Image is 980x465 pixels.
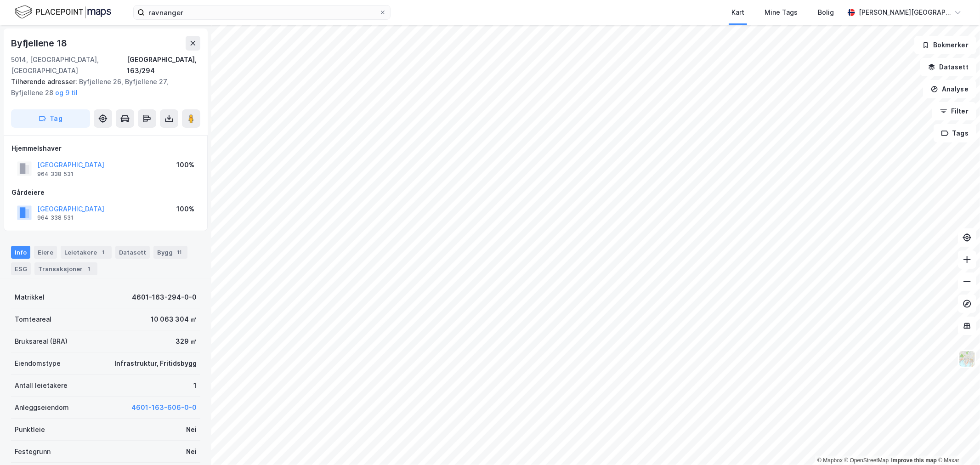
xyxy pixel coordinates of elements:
button: Bokmerker [914,36,976,54]
div: Anleggseiendom [15,402,69,413]
div: Transaksjoner [34,262,97,275]
div: 100% [176,159,194,170]
div: Mine Tags [765,7,798,18]
div: Antall leietakere [15,380,68,391]
button: Filter [932,102,976,120]
span: Tilhørende adresser: [11,78,79,85]
div: [GEOGRAPHIC_DATA], 163/294 [127,54,200,76]
div: 329 ㎡ [176,336,197,347]
div: Kart [731,7,744,18]
div: Hjemmelshaver [11,143,200,154]
button: Analyse [923,80,976,98]
div: 1 [85,264,94,273]
div: Punktleie [15,424,45,435]
input: Søk på adresse, matrikkel, gårdeiere, leietakere eller personer [145,6,379,19]
div: 5014, [GEOGRAPHIC_DATA], [GEOGRAPHIC_DATA] [11,54,127,76]
div: Eiendomstype [15,358,61,369]
div: 1 [99,248,108,257]
div: Leietakere [61,246,112,259]
div: Gårdeiere [11,187,200,198]
div: Matrikkel [15,292,45,303]
div: Infrastruktur, Fritidsbygg [114,358,197,369]
a: Improve this map [891,457,937,464]
img: Z [958,350,976,368]
div: Bygg [153,246,187,259]
div: Festegrunn [15,446,51,457]
iframe: Chat Widget [934,421,980,465]
div: 4601-163-294-0-0 [132,292,197,303]
div: Nei [186,424,197,435]
div: Tomteareal [15,314,51,325]
div: Byfjellene 26, Byfjellene 27, Byfjellene 28 [11,76,193,98]
button: 4601-163-606-0-0 [131,402,197,413]
div: 964 338 531 [37,214,74,221]
div: Eiere [34,246,57,259]
div: [PERSON_NAME][GEOGRAPHIC_DATA] [859,7,951,18]
div: 1 [193,380,197,391]
div: Nei [186,446,197,457]
div: 100% [176,204,194,215]
div: 11 [175,248,184,257]
button: Tag [11,109,90,128]
div: Byfjellene 18 [11,36,68,51]
img: logo.f888ab2527a4732fd821a326f86c7f29.svg [15,4,111,20]
a: OpenStreetMap [844,457,889,464]
button: Tags [934,124,976,142]
div: ESG [11,262,31,275]
div: Bruksareal (BRA) [15,336,68,347]
div: 964 338 531 [37,170,74,178]
div: Datasett [115,246,150,259]
a: Mapbox [817,457,843,464]
div: Bolig [818,7,834,18]
button: Datasett [920,58,976,76]
div: Info [11,246,30,259]
div: 10 063 304 ㎡ [151,314,197,325]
